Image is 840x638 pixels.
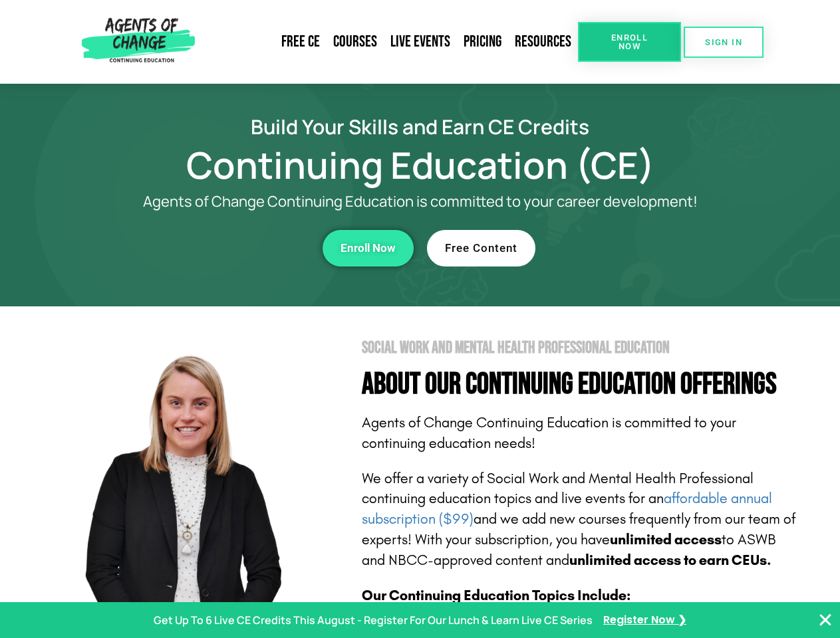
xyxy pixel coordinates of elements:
[362,587,630,604] b: Our Continuing Education Topics Include:
[362,469,799,571] p: We offer a variety of Social Work and Mental Health Professional continuing education topics and ...
[599,33,660,51] span: Enroll Now
[341,243,396,254] span: Enroll Now
[603,611,686,630] a: Register Now ❯
[41,150,799,180] h1: Continuing Education (CE)
[154,611,593,630] p: Get Up To 6 Live CE Credits This August - Register For Our Lunch & Learn Live CE Series
[200,27,578,57] nav: Menu
[362,370,799,399] h4: About Our Continuing Education Offerings
[684,27,764,58] a: SIGN IN
[705,38,742,47] span: SIGN IN
[427,230,535,266] a: Free Content
[384,27,457,57] a: Live Events
[41,117,799,136] h2: Build Your Skills and Earn CE Credits
[94,193,746,210] p: Agents of Change Continuing Education is committed to your career development!
[323,230,414,266] a: Enroll Now
[578,22,681,62] a: Enroll Now
[817,612,833,628] button: Close Banner
[569,552,771,569] b: unlimited access to earn CEUs.
[327,27,384,57] a: Courses
[275,27,327,57] a: Free CE
[362,340,799,356] h2: Social Work and Mental Health Professional Education
[610,531,722,548] b: unlimited access
[457,27,508,57] a: Pricing
[362,414,736,452] span: Agents of Change Continuing Education is committed to your continuing education needs!
[445,243,517,254] span: Free Content
[508,27,578,57] a: Resources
